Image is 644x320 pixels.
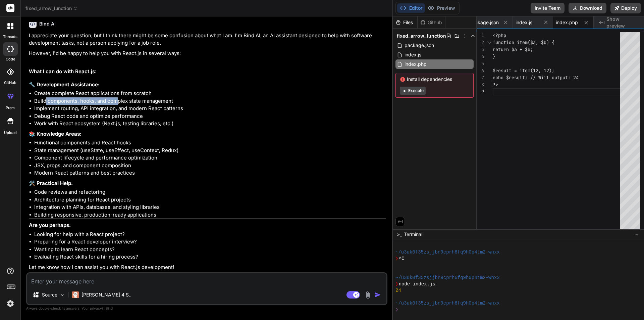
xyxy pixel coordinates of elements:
span: ^C [399,256,405,262]
li: State management (useState, useEffect, useContext, Redux) [34,147,386,154]
span: index.php [556,19,578,26]
span: $result = item(12, 12); [493,67,554,74]
span: echo $result; // Will output: 24 [493,75,579,81]
span: function item($a, $b) { [493,39,554,45]
span: privacy [90,306,102,310]
span: fixed_arrow_function [397,33,446,39]
p: Source [42,291,57,298]
li: Wanting to learn React concepts? [34,246,386,254]
span: ~/u3uk0f35zsjjbn9cprh6fq9h0p4tm2-wnxx [395,275,500,281]
p: Always double-check its answers. Your in Bind [26,305,387,312]
div: 1 [477,32,484,39]
li: Preparing for a React developer interview? [34,238,386,246]
span: index.php [404,60,427,68]
strong: 🔧 Development Assistance: [29,81,100,88]
div: 3 [477,46,484,53]
span: Install dependencies [400,76,469,83]
span: index.js [404,51,422,59]
h2: What I can do with React.js: [29,68,386,76]
label: threads [3,34,17,40]
span: ❯ [395,281,399,287]
span: ~/u3uk0f35zsjjbn9cprh6fq9h0p4tm2-wnxx [395,249,500,256]
span: node index.js [399,281,435,287]
button: Invite Team [531,3,565,13]
li: Component lifecycle and performance optimization [34,154,386,162]
li: Modern React patterns and best practices [34,169,386,177]
li: JSX, props, and component composition [34,162,386,170]
li: Create complete React applications from scratch [34,90,386,97]
li: Code reviews and refactoring [34,188,386,196]
li: Debug React code and optimize performance [34,112,386,120]
img: Pick Models [59,292,65,298]
label: code [6,56,15,62]
strong: Are you perhaps: [29,222,71,228]
span: 24 [395,287,401,294]
div: 5 [477,60,484,67]
img: settings [5,298,16,309]
div: Files [393,19,417,26]
span: ~/u3uk0f35zsjjbn9cprh6fq9h0p4tm2-wnxx [395,300,500,307]
span: <?php [493,32,506,38]
h6: Bind AI [39,20,56,27]
span: Show preview [606,16,639,29]
li: Evaluating React skills for a hiring process? [34,253,386,261]
span: ❯ [395,256,399,262]
li: Architecture planning for React projects [34,196,386,204]
button: − [634,229,640,240]
div: 6 [477,67,484,74]
li: Integration with APIs, databases, and styling libraries [34,203,386,211]
label: prem [6,105,15,111]
p: Let me know how I can assist you with React.js development! [29,264,386,271]
span: index.js [516,19,532,26]
div: 9 [477,88,484,95]
div: 8 [477,81,484,88]
li: Work with React ecosystem (Next.js, testing libraries, etc.) [34,120,386,128]
label: GitHub [4,80,16,86]
button: Preview [425,3,458,13]
strong: 🛠️ Practical Help: [29,180,73,186]
p: However, I'd be happy to help you with React.js in several ways: [29,50,386,57]
span: } [493,53,495,59]
p: [PERSON_NAME] 4 S.. [82,291,131,298]
li: Looking for help with a React project? [34,231,386,238]
p: I appreciate your question, but I think there might be some confusion about what I am. I'm Bind A... [29,32,386,47]
span: ?> [493,82,498,88]
div: Click to collapse the range. [485,39,493,46]
img: attachment [364,291,372,299]
div: 7 [477,74,484,81]
img: icon [374,291,381,298]
li: Functional components and React hooks [34,139,386,147]
span: Terminal [404,231,422,238]
div: 4 [477,53,484,60]
div: 2 [477,39,484,46]
img: Claude 4 Sonnet [72,291,79,298]
button: Execute [400,87,426,95]
li: Implement routing, API integration, and modern React patterns [34,105,386,112]
label: Upload [4,130,17,136]
li: Build components, hooks, and complex state management [34,97,386,105]
span: return $a + $b; [493,46,533,52]
div: Github [418,19,445,26]
span: ❯ [395,307,399,313]
button: Editor [397,3,425,13]
span: package.json [404,41,435,49]
li: Building responsive, production-ready applications [34,211,386,219]
button: Deploy [610,3,641,13]
span: − [635,231,639,238]
strong: 📚 Knowledge Areas: [29,131,82,137]
span: fixed_arrow_function [25,5,78,12]
span: >_ [397,231,402,238]
span: package.json [469,19,499,26]
button: Download [569,3,606,13]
